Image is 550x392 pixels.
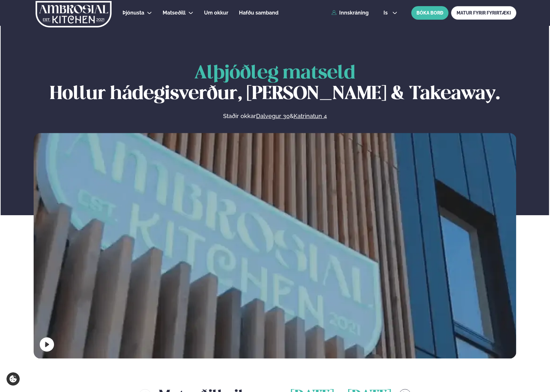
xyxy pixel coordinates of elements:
[35,1,112,27] img: logo
[204,9,228,17] a: Um okkur
[294,112,327,120] a: Katrinatun 4
[411,6,448,20] button: BÓKA BORÐ
[34,63,516,105] h1: Hollur hádegisverður, [PERSON_NAME] & Takeaway.
[383,10,390,15] span: is
[239,10,278,16] span: Hafðu samband
[256,112,290,120] a: Dalvegur 30
[331,10,369,16] a: Innskráning
[123,10,144,16] span: Þjónusta
[194,65,355,82] span: Alþjóðleg matseld
[163,10,186,16] span: Matseðill
[378,10,403,15] button: is
[163,9,186,17] a: Matseðill
[204,10,228,16] span: Um okkur
[123,9,144,17] a: Þjónusta
[6,372,20,386] a: Cookie settings
[153,112,397,120] p: Staðir okkar &
[239,9,278,17] a: Hafðu samband
[451,6,516,20] a: MATUR FYRIR FYRIRTÆKI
